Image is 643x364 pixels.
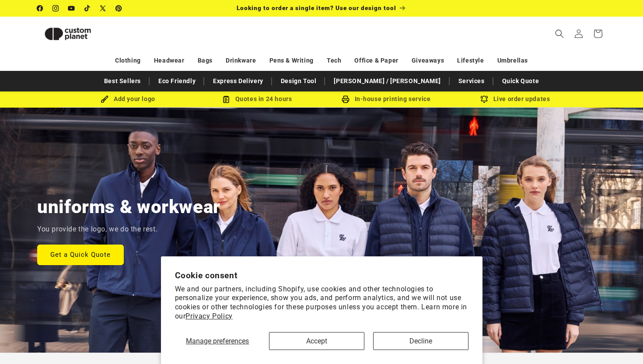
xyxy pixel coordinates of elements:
[550,24,569,43] summary: Search
[599,322,643,364] iframe: Chat Widget
[63,94,192,105] div: Add your logo
[342,95,349,103] img: In-house printing
[237,4,396,11] span: Looking to order a single item? Use our design tool
[100,73,145,89] a: Best Sellers
[37,244,124,265] a: Get a Quick Quote
[186,337,249,345] span: Manage preferences
[154,73,200,89] a: Eco Friendly
[34,17,128,51] a: Custom Planet
[329,73,445,89] a: [PERSON_NAME] / [PERSON_NAME]
[497,53,528,68] a: Umbrellas
[457,53,484,68] a: Lifestyle
[498,73,544,89] a: Quick Quote
[454,73,489,89] a: Services
[480,95,488,103] img: Order updates
[115,53,141,68] a: Clothing
[101,95,108,103] img: Brush Icon
[37,195,220,219] h2: uniforms & workwear
[412,53,444,68] a: Giveaways
[37,223,157,236] p: You provide the logo, we do the rest.
[327,53,341,68] a: Tech
[226,53,256,68] a: Drinkware
[192,94,321,105] div: Quotes in 24 hours
[175,332,261,350] button: Manage preferences
[198,53,213,68] a: Bags
[185,312,232,320] a: Privacy Policy
[222,95,230,103] img: Order Updates Icon
[175,270,468,280] h2: Cookie consent
[269,53,314,68] a: Pens & Writing
[321,94,451,105] div: In-house printing service
[175,285,468,321] p: We and our partners, including Shopify, use cookies and other technologies to personalize your ex...
[269,332,364,350] button: Accept
[37,20,98,48] img: Custom Planet
[209,73,268,89] a: Express Delivery
[276,73,321,89] a: Design Tool
[354,53,398,68] a: Office & Paper
[451,94,580,105] div: Live order updates
[373,332,468,350] button: Decline
[154,53,185,68] a: Headwear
